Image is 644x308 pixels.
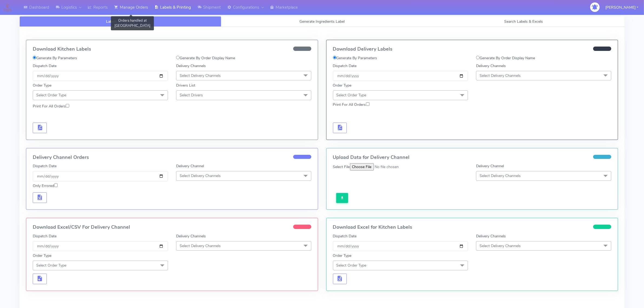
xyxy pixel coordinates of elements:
[176,163,204,169] label: Delivery Channel
[180,73,221,78] span: Select Delivery Channels
[333,56,336,59] input: Generate By Parameters
[33,183,58,189] label: Only Errored
[333,225,612,230] h4: Download Excel for Kitchen Labels
[33,63,57,69] label: Dispatch Date
[33,163,57,169] label: Dispatch Date
[54,184,58,187] input: Only Errored
[333,83,352,88] label: Order Type
[33,233,57,239] label: Dispatch Date
[180,93,203,98] span: Select Drivers
[36,263,66,268] span: Select Order Type
[333,253,352,258] label: Order Type
[601,2,642,13] button: [PERSON_NAME]
[333,155,612,160] h4: Upload Data for Delivery Channel
[33,155,311,160] h4: Delivery Channel Orders
[299,19,345,24] span: Generate Ingredients Label
[176,233,206,239] label: Delivery Channels
[33,253,51,258] label: Order Type
[476,55,535,61] label: Generate By Order Display Name
[336,93,366,98] span: Select Order Type
[66,104,69,107] input: Print For All Orders
[476,63,506,69] label: Delivery Channels
[33,55,77,61] label: Generate By Parameters
[176,83,195,88] label: Drivers List
[333,102,369,107] label: Print For All Orders
[333,164,350,170] label: Select File
[176,63,206,69] label: Delivery Channels
[336,263,366,268] span: Select Order Type
[36,93,66,98] span: Select Order Type
[106,19,135,24] span: Labels & Printing
[333,233,357,239] label: Dispatch Date
[33,103,69,109] label: Print For All Orders
[333,55,377,61] label: Generate By Parameters
[480,73,521,78] span: Select Delivery Channels
[176,55,235,61] label: Generate By Order Display Name
[33,56,36,59] input: Generate By Parameters
[333,47,612,52] h4: Download Delivery Labels
[476,56,480,59] input: Generate By Order Display Name
[366,102,369,106] input: Print For All Orders
[33,47,311,52] h4: Download Kitchen Labels
[476,233,506,239] label: Delivery Channels
[180,243,221,248] span: Select Delivery Channels
[33,225,311,230] h4: Download Excel/CSV For Delivery Channel
[480,243,521,248] span: Select Delivery Channels
[480,173,521,178] span: Select Delivery Channels
[333,63,357,69] label: Dispatch Date
[504,19,543,24] span: Search Labels & Excels
[180,173,221,178] span: Select Delivery Channels
[19,16,625,27] ul: Tabs
[176,56,180,59] input: Generate By Order Display Name
[33,83,51,88] label: Order Type
[476,163,504,169] label: Delivery Channel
